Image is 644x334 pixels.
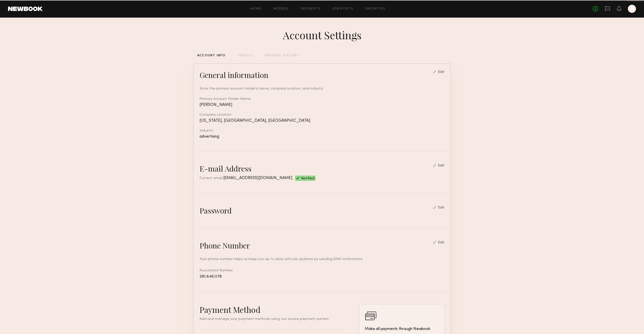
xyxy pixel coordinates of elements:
div: Edit [438,164,445,168]
div: PROFILE [237,54,252,57]
h3: Make all payments through Newbook [365,326,439,332]
div: PAYMENT HISTORY [265,54,299,57]
div: Phone Number [199,240,250,251]
a: Home [250,7,262,11]
span: [EMAIL_ADDRESS][DOMAIN_NAME] [223,176,293,180]
div: [US_STATE], [GEOGRAPHIC_DATA], [GEOGRAPHIC_DATA] [199,119,445,123]
div: Current email: [199,176,293,181]
div: Edit [438,241,445,244]
div: advertising [199,135,445,139]
div: Edit [438,206,445,210]
div: Company Location [199,113,445,117]
h2: Payment Method [199,304,344,315]
span: Verified [301,177,314,181]
p: Add and manage your payment methods using our secure payment system. [199,317,344,321]
div: E-mail Address [199,163,251,174]
a: B [628,5,636,13]
a: Models [273,7,289,11]
div: Associated Number [199,268,445,279]
div: Your phone number helps us keep you up to date with job updates by sending SMS notifications. [199,257,445,262]
div: Account Settings [283,28,361,42]
a: Favorites [365,7,385,11]
div: Industry [199,129,445,133]
div: Enter the primary account holder’s name, company location, and industry [199,86,445,91]
span: 381.649.1178 [199,275,222,279]
div: Edit [438,70,445,74]
div: ACCOUNT INFO [197,54,225,57]
a: Job Posts [333,7,353,11]
a: Requests [301,7,320,11]
div: Primary Account Holder Name [199,97,445,101]
div: General information [199,70,268,80]
div: Password [199,205,232,216]
div: [PERSON_NAME] [199,103,445,107]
